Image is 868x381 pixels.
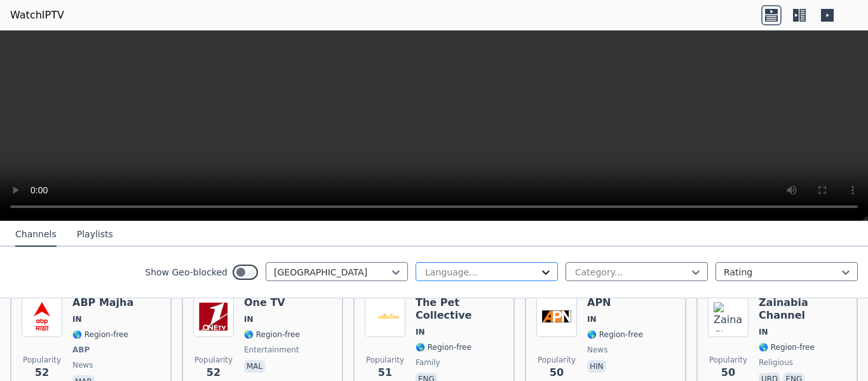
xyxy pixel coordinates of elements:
a: WatchIPTV [10,8,64,23]
span: 52 [35,365,49,380]
p: hin [587,360,606,373]
img: ABP Majha [22,296,62,337]
span: entertainment [244,345,299,355]
span: IN [72,314,82,324]
span: Popularity [366,355,404,365]
span: IN [759,327,768,337]
p: mal [244,360,265,373]
span: IN [416,327,425,337]
span: news [587,345,607,355]
span: 50 [721,365,735,380]
span: family [416,357,440,368]
span: IN [587,314,597,324]
img: The Pet Collective [365,296,405,337]
span: religious [759,357,793,368]
span: 🌎 Region-free [587,329,643,340]
h6: Zainabia Channel [759,296,846,322]
span: Popularity [538,355,576,365]
span: 51 [378,365,392,380]
h6: APN [587,296,643,309]
span: IN [244,314,254,324]
span: 🌎 Region-free [416,342,471,352]
span: news [72,360,93,370]
h6: ABP Majha [72,296,133,309]
span: ABP [72,345,90,355]
button: Channels [15,223,57,247]
h6: The Pet Collective [416,296,503,322]
span: 🌎 Region-free [72,329,128,340]
span: 52 [207,365,220,380]
span: 50 [550,365,564,380]
img: APN [536,296,577,337]
span: 🌎 Region-free [244,329,300,340]
img: One TV [193,296,234,337]
span: Popularity [709,355,747,365]
label: Show Geo-blocked [145,266,227,279]
span: 🌎 Region-free [759,342,815,352]
h6: One TV [244,296,300,309]
span: Popularity [23,355,61,365]
button: Playlists [77,223,113,247]
span: Popularity [194,355,233,365]
img: Zainabia Channel [708,296,749,337]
